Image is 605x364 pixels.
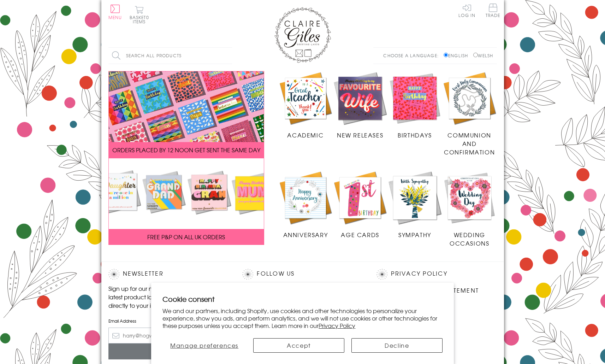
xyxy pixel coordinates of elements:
a: New Releases [333,71,387,140]
a: Communion and Confirmation [442,71,497,157]
a: Privacy Policy [319,321,355,330]
span: Trade [486,4,500,17]
span: 0 items [133,14,149,25]
span: Age Cards [341,230,379,239]
button: Decline [351,338,443,353]
input: harry@hogwarts.edu [108,328,229,344]
p: We and our partners, including Shopify, use cookies and other technologies to personalize your ex... [162,307,443,329]
a: Age Cards [333,170,387,239]
h2: Newsletter [108,269,229,280]
label: Welsh [473,52,493,59]
span: ORDERS PLACED BY 12 NOON GET SENT THE SAME DAY [112,146,260,154]
span: Wedding Occasions [450,230,489,247]
label: English [444,52,471,59]
label: Email Address [108,318,229,324]
input: English [444,53,448,57]
span: Anniversary [283,230,328,239]
a: Anniversary [278,170,333,239]
input: Welsh [473,53,478,57]
h2: Cookie consent [162,294,443,304]
button: Basket0 items [130,6,149,24]
a: Sympathy [387,170,442,239]
span: Academic [287,131,324,139]
a: Privacy Policy [391,269,447,278]
input: Search [225,48,232,64]
input: Subscribe [108,344,229,359]
button: Menu [108,5,122,19]
a: Log In [458,4,475,17]
button: Accept [253,338,344,353]
span: Birthdays [398,131,432,139]
input: Search all products [108,48,232,64]
a: Trade [486,4,500,19]
img: Claire Giles Greetings Cards [274,7,331,63]
span: Menu [108,14,122,20]
span: FREE P&P ON ALL UK ORDERS [147,233,225,241]
button: Manage preferences [162,338,246,353]
span: New Releases [337,131,383,139]
h2: Follow Us [242,269,362,280]
a: Academic [278,71,333,140]
span: Manage preferences [170,341,238,350]
p: Sign up for our newsletter to receive the latest product launches, news and offers directly to yo... [108,284,229,310]
span: Communion and Confirmation [444,131,495,156]
a: Birthdays [387,71,442,140]
a: Wedding Occasions [442,170,497,247]
p: Choose a language: [383,52,442,59]
span: Sympathy [398,230,431,239]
